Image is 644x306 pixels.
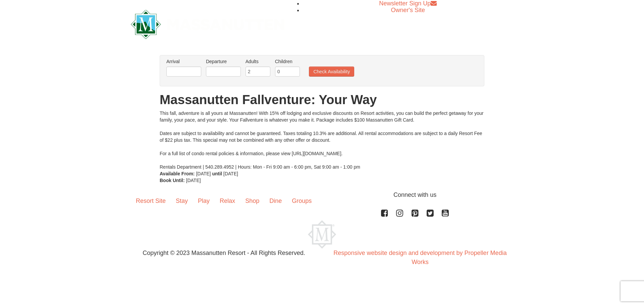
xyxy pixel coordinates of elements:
label: Adults [246,58,270,65]
a: Play [193,190,215,211]
p: Copyright © 2023 Massanutten Resort - All Rights Reserved. [126,249,322,258]
img: Massanutten Resort Logo [308,220,336,249]
a: Stay [171,190,193,211]
label: Children [275,58,300,65]
label: Departure [206,58,241,65]
span: [DATE] [186,178,201,183]
strong: Book Until: [160,178,185,183]
a: Responsive website design and development by Propeller Media Works [333,250,506,265]
strong: Available From: [160,171,195,176]
a: Relax [215,190,240,211]
strong: until [212,171,222,176]
button: Check Availability [309,67,354,77]
h1: Massanutten Fallventure: Your Way [160,93,484,106]
a: Groups [287,190,317,211]
p: Connect with us [131,190,513,200]
span: [DATE] [196,171,211,176]
a: Resort Site [131,190,171,211]
span: [DATE] [223,171,238,176]
label: Arrival [166,58,201,65]
div: This fall, adventure is all yours at Massanutten! With 15% off lodging and exclusive discounts on... [160,110,484,170]
img: Massanutten Resort Logo [131,10,284,39]
a: Shop [240,190,264,211]
a: Massanutten Resort [131,15,284,31]
a: Owner's Site [391,7,425,13]
a: Dine [264,190,287,211]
